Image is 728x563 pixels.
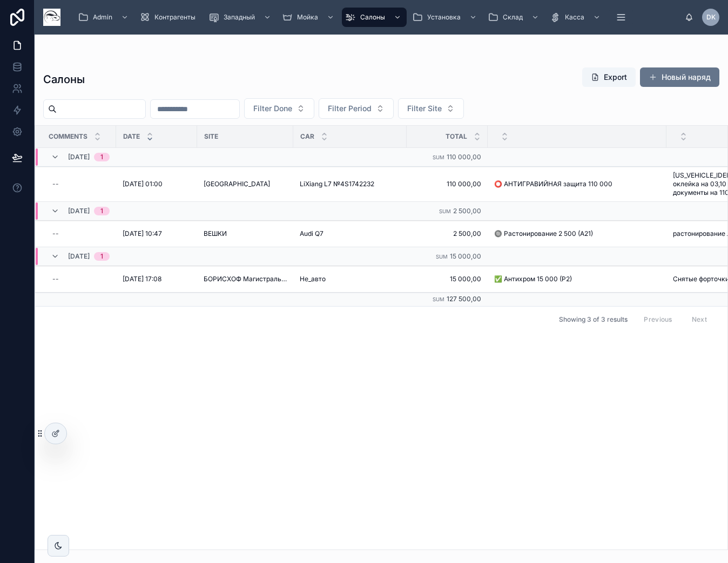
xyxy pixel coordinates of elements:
[453,207,481,215] span: 2 500,00
[136,8,203,27] a: Контрагенты
[68,153,90,161] span: [DATE]
[582,67,636,87] button: Export
[494,229,593,238] span: 🔘 Растонирование 2 500 (А21)
[123,229,191,238] a: [DATE] 10:47
[123,132,140,141] span: Date
[450,252,481,260] span: 15 000,00
[300,180,400,188] a: LiXiang L7 №4S1742232
[300,132,314,141] span: Car
[68,207,90,215] span: [DATE]
[342,8,407,27] a: Салоны
[494,180,612,188] span: ⭕ АНТИГРАВИЙНАЯ защита 110 000
[154,13,196,22] span: Контрагенты
[244,98,314,119] button: Select Button
[43,9,60,26] img: App logo
[640,67,719,87] button: Новый наряд
[100,252,103,261] div: 1
[319,98,394,119] button: Select Button
[123,275,161,283] span: [DATE] 17:08
[300,275,326,283] span: Не_авто
[433,154,444,160] small: Sum
[100,207,103,215] div: 1
[559,315,628,324] span: Showing 3 of 3 results
[433,296,444,302] small: Sum
[204,180,287,188] a: [GEOGRAPHIC_DATA]
[43,72,85,87] h1: Салоны
[413,229,481,238] a: 2 500,00
[204,132,218,141] span: Site
[279,8,340,27] a: Мойка
[224,13,255,22] span: Западный
[205,8,277,27] a: Западный
[48,175,110,193] a: --
[204,229,227,238] span: ВЕШКИ
[93,13,112,22] span: Admin
[300,180,374,188] span: LiXiang L7 №4S1742232
[300,229,323,238] span: Audi Q7
[494,229,660,238] a: 🔘 Растонирование 2 500 (А21)
[69,5,685,29] div: scrollable content
[439,208,451,214] small: Sum
[565,13,584,22] span: Касса
[100,153,103,161] div: 1
[706,13,716,22] span: DK
[447,153,481,161] span: 110 000,00
[297,13,318,22] span: Мойка
[409,8,482,27] a: Установка
[123,180,191,188] a: [DATE] 01:00
[436,254,448,260] small: Sum
[484,8,544,27] a: Склад
[446,132,467,141] span: Total
[398,98,464,119] button: Select Button
[204,229,287,238] a: ВЕШКИ
[360,13,385,22] span: Салоны
[52,275,59,283] div: --
[547,8,606,27] a: Касса
[52,229,59,238] div: --
[75,8,134,27] a: Admin
[494,275,572,283] span: ✅ Антихром 15 000 (Р2)
[49,132,87,141] span: Comments
[300,229,400,238] a: Audi Q7
[300,275,400,283] a: Не_авто
[494,275,660,283] a: ✅ Антихром 15 000 (Р2)
[68,252,90,261] span: [DATE]
[328,103,372,114] span: Filter Period
[413,275,481,283] a: 15 000,00
[494,180,660,188] a: ⭕ АНТИГРАВИЙНАЯ защита 110 000
[204,275,287,283] a: БОРИСХОФ Магистральная
[52,180,59,188] div: --
[413,180,481,188] a: 110 000,00
[447,295,481,303] span: 127 500,00
[123,275,191,283] a: [DATE] 17:08
[407,103,442,114] span: Filter Site
[123,229,162,238] span: [DATE] 10:47
[253,103,292,114] span: Filter Done
[48,270,110,288] a: --
[503,13,523,22] span: Склад
[48,225,110,242] a: --
[123,180,163,188] span: [DATE] 01:00
[204,180,270,188] span: [GEOGRAPHIC_DATA]
[427,13,461,22] span: Установка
